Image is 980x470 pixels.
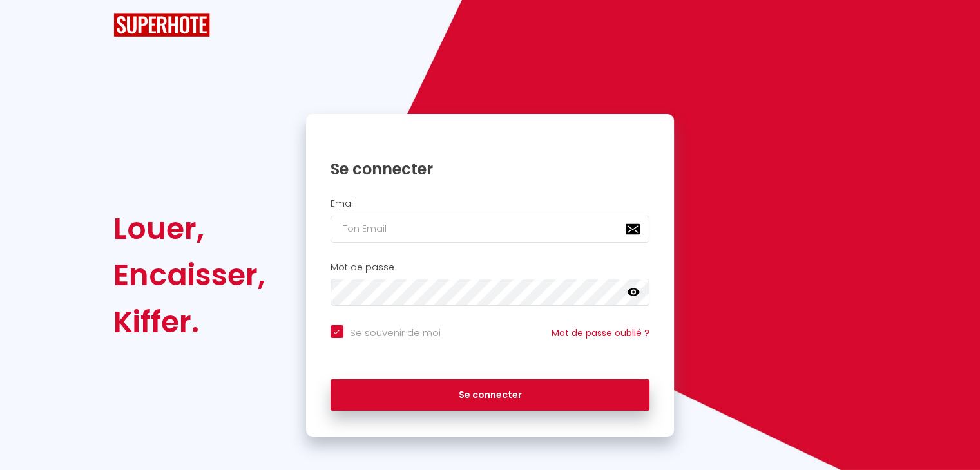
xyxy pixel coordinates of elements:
h2: Mot de passe [331,262,650,273]
img: SuperHote logo [113,13,210,37]
div: Kiffer. [113,299,265,345]
div: Encaisser, [113,252,265,298]
input: Ton Email [331,216,650,243]
h1: Se connecter [331,159,650,179]
div: Louer, [113,205,265,252]
h2: Email [331,198,650,209]
a: Mot de passe oublié ? [552,326,649,339]
button: Se connecter [331,379,650,411]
